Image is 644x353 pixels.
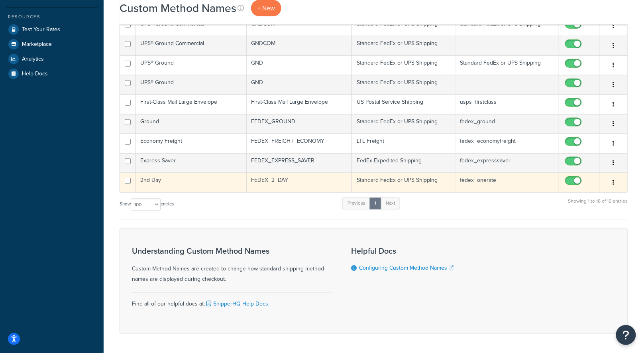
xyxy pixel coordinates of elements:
[135,173,247,192] td: 2nd Day
[6,14,98,20] div: Resources
[352,95,456,114] td: US Postal Service Shipping
[369,197,381,209] a: 1
[352,55,456,75] td: Standard FedEx or UPS Shipping
[352,36,456,55] td: Standard FedEx or UPS Shipping
[456,55,559,75] td: Standard FedEx or UPS Shipping
[568,197,628,214] div: Showing 1 to 16 of 16 entries
[205,300,268,308] a: ShipperHQ Help Docs
[135,36,247,55] td: UPS® Ground Commercial
[247,134,352,153] td: FEDEX_FREIGHT_ECONOMY
[247,55,352,75] td: GND
[6,67,98,81] a: Help Docs
[456,173,559,192] td: fedex_onerate
[120,0,236,16] h1: Custom Method Names
[352,75,456,95] td: Standard FedEx or UPS Shipping
[22,56,44,63] span: Analytics
[135,75,247,95] td: UPS® Ground
[22,26,60,33] span: Test Your Rates
[135,134,247,153] td: Economy Freight
[131,199,161,211] select: Showentries
[22,41,52,48] span: Marketplace
[352,173,456,192] td: Standard FedEx or UPS Shipping
[352,134,456,153] td: LTL Freight
[247,16,352,36] td: GNDCOM
[6,22,98,37] a: Test Your Rates
[132,247,331,285] div: Custom Method Names are created to change how standard shipping method names are displayed during...
[135,153,247,173] td: Express Saver
[257,4,275,13] span: + New
[381,197,400,209] a: Next
[616,325,636,345] button: Open Resource Center
[456,134,559,153] td: fedex_economyfreight
[135,16,247,36] td: UPS® Ground Commercial
[132,247,331,255] h3: Understanding Custom Method Names
[6,37,98,51] a: Marketplace
[342,197,370,209] a: Previous
[247,75,352,95] td: GND
[135,114,247,134] td: Ground
[120,199,174,211] label: Show entries
[135,55,247,75] td: UPS® Ground
[132,293,331,310] div: Find all of our helpful docs at:
[352,16,456,36] td: Standard FedEx or UPS Shipping
[456,114,559,134] td: fedex_ground
[351,247,454,255] h3: Helpful Docs
[247,153,352,173] td: FEDEX_EXPRESS_SAVER
[247,114,352,134] td: FEDEX_GROUND
[352,153,456,173] td: FedEx Expedited Shipping
[456,16,559,36] td: Standard FedEx or UPS Shipping
[456,95,559,114] td: usps_firstclass
[22,71,48,77] span: Help Docs
[6,52,98,66] a: Analytics
[247,36,352,55] td: GNDCOM
[352,114,456,134] td: Standard FedEx or UPS Shipping
[456,153,559,173] td: fedex_expresssaver
[135,95,247,114] td: First-Class Mail Large Envelope
[359,264,454,272] a: Configuring Custom Method Names
[247,173,352,192] td: FEDEX_2_DAY
[247,95,352,114] td: First-Class Mail Large Envelope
